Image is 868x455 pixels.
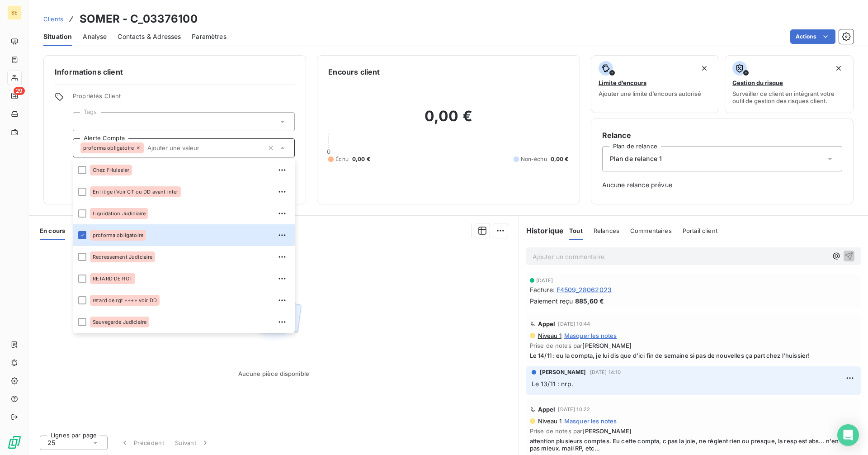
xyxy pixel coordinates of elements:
[238,370,309,377] span: Aucune pièce disponible
[93,319,146,325] span: Sauvegarde Judiciaire
[93,189,178,194] span: En litige (Voir CT ou DD avant inter
[335,155,349,163] span: Échu
[93,232,143,238] span: proforma obligatoire
[725,55,854,113] button: Gestion du risqueSurveiller ce client en intégrant votre outil de gestion des risques client.
[537,417,561,425] span: Niveau 1
[115,433,170,452] button: Précédent
[569,227,583,234] span: Tout
[83,145,134,151] span: proforma obligatoire
[47,438,55,447] span: 25
[582,427,632,435] span: [PERSON_NAME]
[118,32,181,41] span: Contacts & Adresses
[551,155,569,163] span: 0,00 €
[519,225,564,236] h6: Historique
[599,79,646,86] span: Limite d’encours
[538,406,556,413] span: Appel
[630,227,672,234] span: Commentaires
[530,285,555,294] span: Facture :
[530,352,857,359] span: Le 14/11 : eu la compta, je lui dis que d'ici fin de semaine si pas de nouvelles ça part chez l'h...
[558,407,590,412] span: [DATE] 10:22
[536,278,553,283] span: [DATE]
[790,29,835,44] button: Actions
[327,148,330,155] span: 0
[7,5,22,20] div: SE
[837,424,859,446] div: Open Intercom Messenger
[590,370,621,375] span: [DATE] 14:10
[540,368,586,376] span: [PERSON_NAME]
[93,211,146,216] span: Liquidation Judiciaire
[93,298,157,303] span: retard de rgt ++++ voir DD
[7,435,22,450] img: Logo LeanPay
[43,15,63,23] span: Clients
[55,66,295,77] h6: Informations client
[602,130,842,141] h6: Relance
[537,332,561,339] span: Niveau 1
[732,79,783,86] span: Gestion du risque
[93,167,129,173] span: Chez l'Huissier
[93,254,152,260] span: Redressement Judiciaire
[591,55,720,113] button: Limite d’encoursAjouter une limite d’encours autorisé
[599,90,701,97] span: Ajouter une limite d’encours autorisé
[564,332,617,339] span: Masquer les notes
[530,427,857,435] span: Prise de notes par
[43,32,72,41] span: Situation
[80,11,198,27] h3: SOMER - C_03376100
[144,144,264,152] input: Ajouter une valeur
[564,417,617,425] span: Masquer les notes
[557,285,612,294] span: F4509_28062023
[538,320,556,327] span: Appel
[683,227,717,234] span: Portail client
[602,180,842,190] span: Aucune relance prévue
[328,107,568,134] h2: 0,00 €
[610,154,662,163] span: Plan de relance 1
[594,227,619,234] span: Relances
[14,87,25,95] span: 29
[80,118,88,126] input: Ajouter une valeur
[73,92,295,105] span: Propriétés Client
[532,380,573,388] span: Le 13/11 : nrp.
[352,155,370,163] span: 0,00 €
[530,342,857,349] span: Prise de notes par
[93,276,132,281] span: RETARD DE RGT
[328,66,380,77] h6: Encours client
[43,14,63,24] a: Clients
[530,437,857,452] span: attention plusieurs comptes. Eu cette compta, c pas la joie, ne règlent rien ou presque, la resp ...
[530,296,573,306] span: Paiement reçu
[192,32,226,41] span: Paramètres
[732,90,846,104] span: Surveiller ce client en intégrant votre outil de gestion des risques client.
[83,32,107,41] span: Analyse
[170,433,215,452] button: Suivant
[558,321,590,327] span: [DATE] 10:44
[582,342,632,349] span: [PERSON_NAME]
[40,227,65,234] span: En cours
[575,296,604,306] span: 885,60 €
[521,155,547,163] span: Non-échu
